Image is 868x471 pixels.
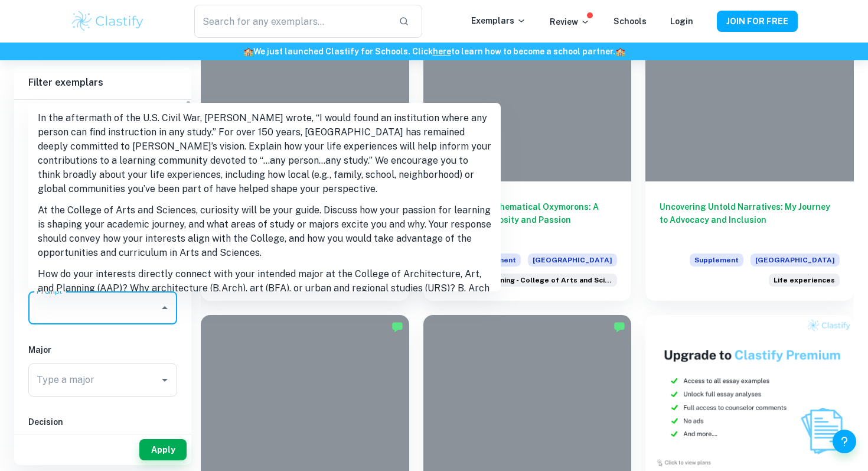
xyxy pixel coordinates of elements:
[769,274,840,287] div: In the aftermath of the U.S. Civil War, Ezra Cornell wrote, “I would found an institution where a...
[442,275,613,285] span: Passion for learning - College of Arts and Sciences
[690,254,743,267] span: Supplement
[28,343,177,356] h6: Major
[423,25,632,301] a: Embracing Mathematical Oxymorons: A Journey of Curiosity and PassionSupplement[GEOGRAPHIC_DATA]At...
[243,47,253,56] span: 🏫
[433,47,451,56] a: here
[61,100,145,128] div: Filter type choice
[139,439,187,460] button: Apply
[615,47,625,56] span: 🏫
[774,275,835,285] span: Life experiences
[28,415,177,428] h6: Decision
[833,430,856,453] button: Help and Feedback
[61,100,89,128] button: IB
[550,15,590,28] p: Review
[391,321,403,333] img: Marked
[471,14,526,27] p: Exemplars
[156,300,173,316] button: Close
[645,315,854,471] img: Thumbnail
[2,45,866,58] h6: We just launched Clastify for Schools. Click to learn how to become a school partner.
[670,17,693,26] a: Login
[614,17,647,26] a: Schools
[438,200,618,239] h6: Embracing Mathematical Oxymorons: A Journey of Curiosity and Passion
[156,372,173,388] button: Open
[28,264,501,370] li: How do your interests directly connect with your intended major at the College of Architecture, A...
[14,66,191,99] h6: Filter exemplars
[70,9,145,33] img: Clastify logo
[660,200,840,239] h6: Uncovering Untold Narratives: My Journey to Advocacy and Inclusion
[645,25,854,301] a: Uncovering Untold Narratives: My Journey to Advocacy and InclusionSupplement[GEOGRAPHIC_DATA]In t...
[194,5,389,38] input: Search for any exemplars...
[438,274,618,287] div: At the College of Arts and Sciences, curiosity will be your guide. Discuss how your passion for l...
[717,11,798,32] button: JOIN FOR FREE
[750,254,840,267] span: [GEOGRAPHIC_DATA]
[28,200,501,264] li: At the College of Arts and Sciences, curiosity will be your guide. Discuss how your passion for l...
[28,108,501,200] li: In the aftermath of the U.S. Civil War, [PERSON_NAME] wrote, “I would found an institution where ...
[614,321,625,333] img: Marked
[113,100,145,128] button: College
[528,254,617,267] span: [GEOGRAPHIC_DATA]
